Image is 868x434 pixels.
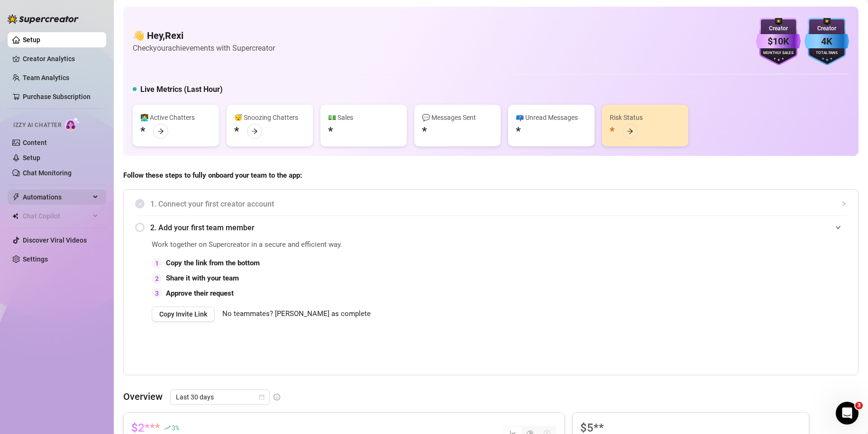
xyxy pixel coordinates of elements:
span: 2. Add your first team member [150,222,847,234]
img: AI Chatter [65,117,80,131]
a: Discover Viral Videos [23,236,87,244]
b: [PERSON_NAME] [41,292,94,299]
h1: [PERSON_NAME] [46,9,108,16]
a: Setup [23,36,40,44]
article: Check your achievements with Supercreator [133,42,275,54]
img: Chat Copilot [12,213,18,219]
div: 2 [152,273,162,284]
span: calendar [259,394,265,400]
div: 💵 Sales [328,112,399,123]
button: Home [148,4,166,22]
b: Step 4: Set Content Exclusivity Scale [15,25,131,42]
span: 1. Connect your first creator account [150,198,847,210]
h4: 👋 Hey, Rexi [133,29,275,42]
span: arrow-right [627,128,633,135]
a: Chat Monitoring [23,169,72,177]
span: 3 [855,402,863,409]
article: Overview [123,389,163,404]
div: Rexi says… [8,102,182,131]
div: 💬 Messages Sent [422,112,493,123]
div: 1 [152,258,162,269]
div: 2. Add your first team member [135,216,847,239]
span: collapsed [841,201,847,207]
div: 1. Connect your first creator account [135,192,847,216]
a: Settings [23,255,48,263]
span: Izzy AI Chatter [13,121,61,130]
span: Automations [23,190,90,205]
span: arrow-right [157,128,164,135]
div: Step 4: Set Content Exclusivity ScaleThis tells [PERSON_NAME] how exclusive each product is. It’s... [8,18,155,95]
div: Ella says… [8,131,182,196]
div: Close [166,4,183,21]
span: info-circle [274,394,280,400]
span: expanded [835,225,841,230]
strong: Copy the link from the bottom [166,259,260,267]
div: Creator [804,24,849,33]
div: 📪 Unread Messages [516,112,587,123]
h5: Live Metrics (Last Hour) [140,84,223,95]
div: Done! [147,196,182,217]
a: Purchase Subscription [23,93,91,100]
strong: Follow these steps to fully onboard your team to the app: [123,171,302,180]
strong: Approve their request [166,289,234,298]
div: Ella says… [8,289,182,311]
strong: Share it with your team [166,274,239,282]
div: Done! [155,202,174,211]
iframe: Intercom live chat [836,402,859,425]
b: Step 6: Exclude Fans [15,137,93,145]
div: Done! [155,108,174,118]
div: Amazing! Thanks for letting us know, I’ll review your bio now and make sure everything looks good... [15,230,148,276]
div: Risk Status [610,112,681,123]
div: $10K [756,34,801,49]
span: Work together on Supercreator in a secure and efficient way. [152,239,633,251]
a: Setup [23,154,40,162]
div: 😴 Snoozing Chatters [234,112,305,123]
div: This tells [PERSON_NAME] how exclusive each product is. It’s key for helping her tailor her messa... [15,24,148,89]
img: Profile image for Ella [27,5,42,20]
img: logo-BBDzfeDw.svg [8,14,79,24]
span: arrow-right [251,128,258,135]
span: Copy Invite Link [159,310,207,318]
a: Team Analytics [23,74,69,81]
div: Use the "Exclude Fans - Handle Chats with AI" option if there are high spenders you want to chat ... [15,136,148,183]
img: blue-badge-DgoSNQY1.svg [804,18,849,65]
a: Content [23,139,47,146]
div: Total Fans [804,50,849,56]
div: 👩‍💻 Active Chatters [140,112,211,123]
img: Profile image for Ella [28,291,38,300]
span: thunderbolt [12,193,20,201]
div: Done! [147,102,182,123]
span: Last 30 days [176,390,264,404]
div: Creator [756,24,801,33]
span: Chat Copilot [23,208,90,224]
div: Ella says… [8,18,182,102]
span: No teammates? [PERSON_NAME] as complete [222,308,371,320]
div: Rexi says… [8,196,182,225]
div: Step 6: Exclude FansUse the "Exclude Fans - Handle Chats with AI" option if there are high spende... [8,131,155,189]
div: 3 [152,288,162,298]
div: joined the conversation [41,291,162,300]
img: purple-badge-B9DA21FR.svg [756,18,801,65]
button: Copy Invite Link [152,307,215,322]
div: Ella says… [8,224,182,289]
div: 4K [804,34,849,49]
div: Monthly Sales [756,50,801,56]
div: Amazing! Thanks for letting us know, I’ll review your bio now and make sure everything looks good... [8,224,155,282]
iframe: Adding Team Members [657,239,847,361]
button: go back [6,4,24,22]
a: Creator Analytics [23,51,99,66]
